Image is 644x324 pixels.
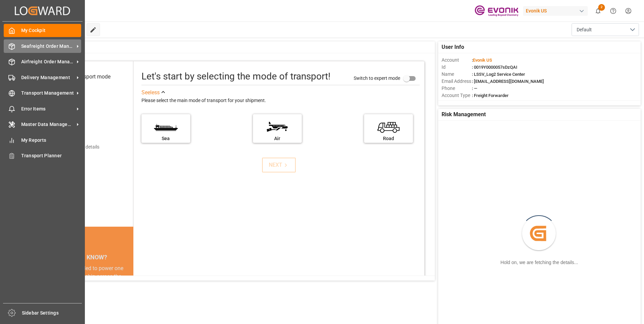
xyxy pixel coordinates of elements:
[475,5,518,17] img: Evonik-brand-mark-Deep-Purple-RGB.jpeg_1700498283.jpeg
[21,74,74,81] span: Delivery Management
[21,27,82,34] span: My Cockpit
[145,135,187,142] div: Sea
[21,105,74,112] span: Error Items
[4,149,81,162] a: Transport Planner
[472,58,492,63] span: :
[598,4,605,11] span: 2
[577,26,592,33] span: Default
[4,133,81,147] a: My Reports
[21,58,74,65] span: Airfreight Order Management
[472,93,509,98] span: : Freight Forwarder
[4,24,81,37] a: My Cockpit
[269,161,289,169] div: NEXT
[21,152,82,159] span: Transport Planner
[472,72,525,77] span: : LSSV_Log2 Service Center
[442,57,472,64] span: Account
[354,75,400,80] span: Switch to expert mode
[21,90,74,97] span: Transport Management
[57,143,99,151] div: Add shipping details
[442,92,472,99] span: Account Type
[442,43,464,51] span: User Info
[442,64,472,71] span: Id
[21,137,82,144] span: My Reports
[442,85,472,92] span: Phone
[606,3,621,19] button: Help Center
[21,121,74,128] span: Master Data Management
[442,110,486,119] span: Risk Management
[501,259,578,266] div: Hold on, we are fetching the details...
[141,89,160,97] div: See less
[262,158,296,172] button: NEXT
[473,58,492,63] span: Evonik US
[523,4,590,17] button: Evonik US
[124,264,133,321] button: next slide / item
[472,65,517,70] span: : 0019Y0000057sDzQAI
[442,78,472,85] span: Email Address
[590,3,606,19] button: show 2 new notifications
[141,69,330,84] div: Let's start by selecting the mode of transport!
[256,135,298,142] div: Air
[572,23,639,36] button: open menu
[367,135,410,142] div: Road
[22,310,82,317] span: Sidebar Settings
[523,6,588,16] div: Evonik US
[472,79,544,84] span: : [EMAIL_ADDRESS][DOMAIN_NAME]
[442,71,472,78] span: Name
[21,43,74,50] span: Seafreight Order Management
[141,97,420,105] div: Please select the main mode of transport for your shipment.
[472,86,477,91] span: : —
